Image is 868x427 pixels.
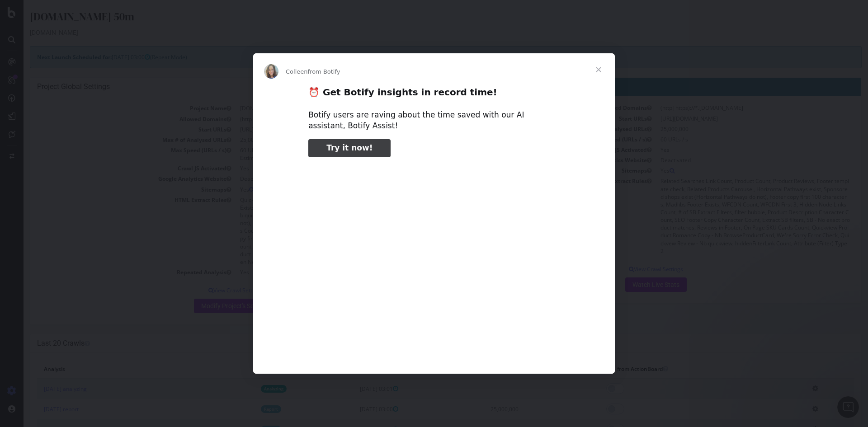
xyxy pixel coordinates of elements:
[14,286,410,294] p: View Crawl Settings
[632,134,831,145] td: 60 URLs / s
[14,53,88,61] strong: Next Launch Scheduled for:
[212,267,410,277] td: Yes
[212,174,410,184] td: Deactivated
[308,68,340,75] span: from Botify
[237,405,258,413] a: Report
[14,114,212,124] td: Allowed Domains
[286,68,308,75] span: Colleen
[6,9,838,28] div: [DOMAIN_NAME] 50m
[632,176,831,256] td: Related Searches Link Count, Product Count, Product Reviews, Footer template check, Related Produ...
[170,299,254,313] a: Modify Project's Settings
[212,114,410,124] td: (http|https)://*.[DOMAIN_NAME]
[212,145,410,163] td: 60 URLs / s Estimated crawl duration:
[20,385,63,393] a: [DATE] analyzing
[231,360,330,378] th: Status
[434,165,632,176] td: Sitemaps
[212,103,410,113] td: [DOMAIN_NAME] 50m
[565,360,782,378] th: Exclude from ActionBoard
[308,86,560,103] h2: ⏰ Get Botify insights in record time!
[632,124,831,134] td: 25,000,000
[582,53,615,86] span: Close
[212,184,410,195] td: Yes
[6,46,838,68] div: (Repeat Mode)
[20,405,55,413] a: [DATE] report
[14,124,212,135] td: Start URLs
[14,145,212,163] td: Max Speed (URLs / s)
[308,110,560,131] div: Botify users are raving about the time saved with our AI assistant, Botify Assist!
[326,143,373,152] span: Try it now!
[14,103,212,113] td: Project Name
[14,135,212,145] td: Max # of Analysed URLs
[434,176,632,256] td: HTML Extract Rules
[434,82,831,91] h4: Analysis [DATE] is currently running
[632,155,831,165] td: Deactivated
[632,103,831,113] td: (http|https)://*.[DOMAIN_NAME]
[336,385,375,393] span: [DATE] 03:01
[14,195,212,267] td: HTML Extract Rules
[264,64,278,79] img: Profile image for Colleen
[212,124,410,135] td: [URL][DOMAIN_NAME]
[632,113,831,124] td: [URL][DOMAIN_NAME]
[14,163,212,174] td: Crawl JS Activated
[602,277,663,292] a: Watch Live Stats
[434,145,632,155] td: Crawl JS Activated
[14,339,831,348] h4: Last 20 Crawls
[88,53,127,61] span: [DATE] 03:00
[245,165,623,353] video: Play video
[434,103,632,113] td: Allowed Domains
[212,135,410,145] td: 25,000,000
[434,113,632,124] td: Start URLs
[14,360,231,378] th: Analysis
[434,134,632,145] td: Max Speed (URLs / s)
[6,28,838,37] div: [DOMAIN_NAME]
[336,405,375,413] span: [DATE] 03:00
[434,155,632,165] td: Google Analytics Website
[212,163,410,174] td: Yes
[308,139,391,157] a: Try it now!
[632,145,831,155] td: Yes
[434,124,632,134] td: Max # of Analysed URLs
[460,360,565,378] th: # of URLs
[237,385,263,393] a: Analyzing
[460,399,565,419] td: 25,000,000
[364,82,410,91] span: [DATE] 12:08
[212,195,410,267] td: Quickview Product Romance Copy - Nb BrowseProductCard, Madlibs Footer Exists, SB - No exact produ...
[632,165,831,176] td: Yes
[14,82,410,91] h4: Project Global Settings
[14,267,212,277] td: Repeated Analysis
[434,265,831,273] p: View Crawl Settings
[14,174,212,184] td: Google Analytics Website
[281,154,350,162] span: 4 days 19 hours 44 minutes
[14,184,212,195] td: Sitemaps
[297,82,410,91] i: Last Settings Update
[330,360,460,378] th: Launch Date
